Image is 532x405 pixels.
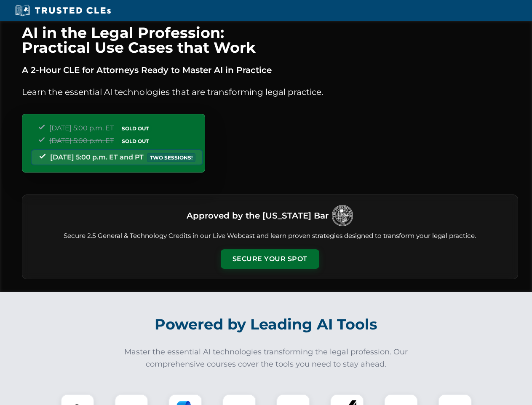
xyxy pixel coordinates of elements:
p: A 2-Hour CLE for Attorneys Ready to Master AI in Practice [22,63,518,77]
span: SOLD OUT [119,137,152,146]
p: Secure 2.5 General & Technology Credits in our Live Webcast and learn proven strategies designed ... [32,231,508,241]
span: [DATE] 5:00 p.m. ET [49,137,114,145]
img: Logo [332,205,353,226]
p: Learn the essential AI technologies that are transforming legal practice. [22,85,518,99]
span: [DATE] 5:00 p.m. ET [49,124,114,132]
span: SOLD OUT [119,124,152,133]
h2: Powered by Leading AI Tools [33,310,500,339]
img: Trusted CLEs [13,4,113,17]
button: Secure Your Spot [221,249,319,269]
h1: AI in the Legal Profession: Practical Use Cases that Work [22,25,518,55]
h3: Approved by the [US_STATE] Bar [187,208,329,223]
p: Master the essential AI technologies transforming the legal profession. Our comprehensive courses... [119,346,414,370]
